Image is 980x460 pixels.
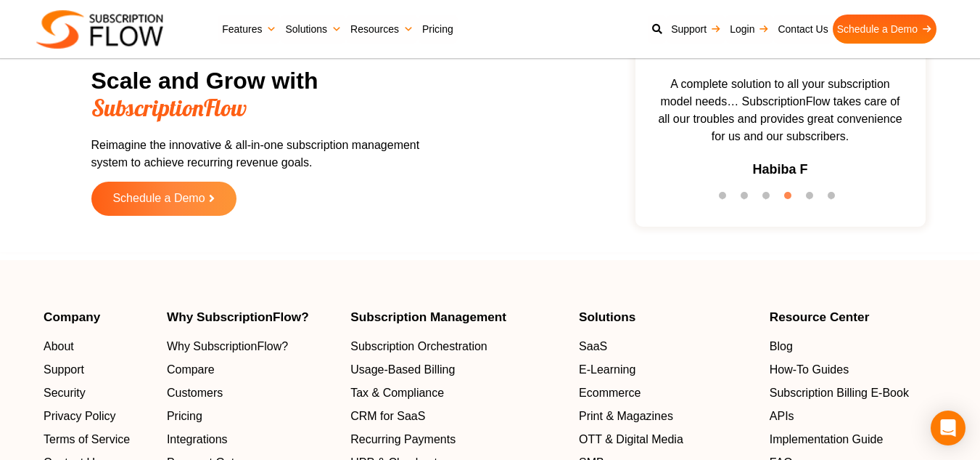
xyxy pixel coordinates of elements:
img: Subscriptionflow [36,10,163,49]
span: OTT & Digital Media [579,431,683,448]
span: SubscriptionFlow [91,93,247,122]
span: Tax & Compliance [350,384,444,402]
a: Privacy Policy [44,408,152,425]
a: APIs [770,408,936,425]
a: How-To Guides [770,361,936,379]
span: Terms of Service [44,431,130,448]
button: 6 of 6 [828,192,842,206]
a: Support [667,15,725,44]
span: CRM for SaaS [350,408,425,425]
a: CRM for SaaS [350,408,564,425]
a: Contact Us [773,15,832,44]
span: Why SubscriptionFlow? [167,338,288,355]
h4: Solutions [579,311,755,323]
span: Recurring Payments [350,431,456,448]
a: E-Learning [579,361,755,379]
h2: Scale and Grow with [91,68,454,122]
h4: Resource Center [770,311,936,323]
a: Subscription Billing E-Book [770,384,936,402]
span: Support [44,361,84,379]
span: Usage-Based Billing [350,361,455,379]
a: Print & Magazines [579,408,755,425]
span: Print & Magazines [579,408,673,425]
a: Usage-Based Billing [350,361,564,379]
a: Customers [167,384,336,402]
a: Resources [346,15,418,44]
div: Open Intercom Messenger [931,411,965,445]
span: About [44,338,74,355]
a: Schedule a Demo [833,15,936,44]
a: Schedule a Demo [91,182,236,216]
h4: Why SubscriptionFlow? [167,311,336,323]
button: 2 of 6 [741,192,755,206]
a: Recurring Payments [350,431,564,448]
a: Support [44,361,152,379]
h4: Company [44,311,152,323]
a: Blog [770,338,936,355]
span: SaaS [579,338,607,355]
a: Implementation Guide [770,431,936,448]
a: SaaS [579,338,755,355]
span: E-Learning [579,361,635,379]
span: How-To Guides [770,361,849,379]
button: 1 of 6 [719,192,733,206]
span: Schedule a Demo [112,193,205,205]
a: Why SubscriptionFlow? [167,338,336,355]
span: A complete solution to all your subscription model needs… SubscriptionFlow takes care of all our ... [643,76,918,145]
span: Privacy Policy [44,408,116,425]
a: Integrations [167,431,336,448]
a: Security [44,384,152,402]
h4: Subscription Management [350,311,564,323]
a: Subscription Orchestration [350,338,564,355]
button: 3 of 6 [762,192,777,206]
a: Solutions [281,15,346,44]
a: Ecommerce [579,384,755,402]
a: About [44,338,152,355]
button: 5 of 6 [806,192,820,206]
h3: Habiba F [752,160,807,179]
a: Pricing [418,15,458,44]
span: Compare [167,361,215,379]
span: Pricing [167,408,202,425]
span: Security [44,384,86,402]
span: Ecommerce [579,384,641,402]
span: Blog [770,338,793,355]
span: Integrations [167,431,228,448]
a: OTT & Digital Media [579,431,755,448]
a: Pricing [167,408,336,425]
span: APIs [770,408,794,425]
span: Customers [167,384,223,402]
p: Reimagine the innovative & all-in-one subscription management system to achieve recurring revenue... [91,137,454,172]
a: Login [725,15,773,44]
span: Implementation Guide [770,431,884,448]
a: Compare [167,361,336,379]
span: Subscription Orchestration [350,338,487,355]
button: 4 of 6 [784,192,799,206]
a: Features [218,15,281,44]
a: Tax & Compliance [350,384,564,402]
span: Subscription Billing E-Book [770,384,909,402]
a: Terms of Service [44,431,152,448]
